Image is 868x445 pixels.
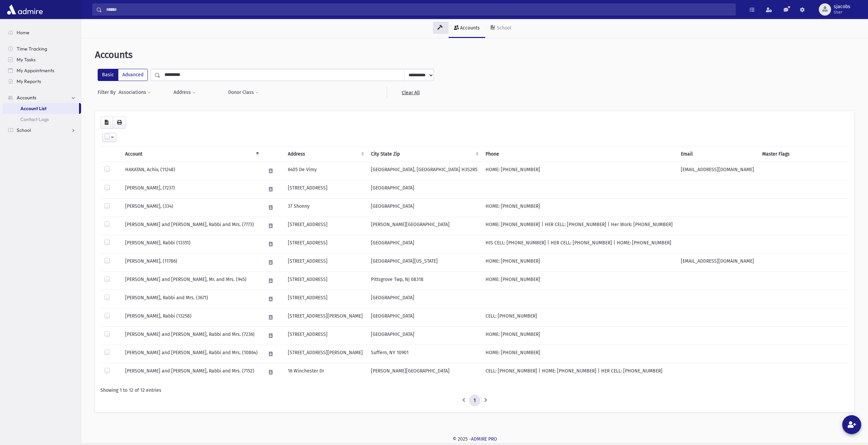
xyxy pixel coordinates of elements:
[17,67,54,74] span: My Appointments
[481,253,677,271] td: HOME: [PHONE_NUMBER]
[481,198,677,217] td: HOME: [PHONE_NUMBER]
[469,395,480,407] a: 1
[367,253,481,271] td: [GEOGRAPHIC_DATA][US_STATE]
[481,345,677,363] td: HOME: [PHONE_NUMBER]
[367,180,481,198] td: [GEOGRAPHIC_DATA]
[121,235,262,253] td: [PERSON_NAME], Rabbi (13351)
[121,308,262,326] td: [PERSON_NAME], Rabbi (13258)
[121,271,262,290] td: [PERSON_NAME] and [PERSON_NAME], Mr. and Mrs. (945)
[677,162,758,180] td: [EMAIL_ADDRESS][DOMAIN_NAME]
[17,95,36,101] span: Accounts
[17,127,31,133] span: School
[100,387,849,394] div: Showing 1 to 12 of 12 entries
[284,180,367,198] td: [STREET_ADDRESS]
[173,86,196,99] button: Address
[284,271,367,290] td: [STREET_ADDRESS]
[495,25,511,31] div: School
[3,125,81,136] a: School
[98,89,118,96] span: Filter By
[459,25,480,31] div: Accounts
[481,271,677,290] td: HOME: [PHONE_NUMBER]
[284,363,367,381] td: 16 Winchester Dr
[367,198,481,217] td: [GEOGRAPHIC_DATA]
[20,105,46,112] span: Account List
[367,162,481,180] td: [GEOGRAPHIC_DATA], [GEOGRAPHIC_DATA] H3S2R5
[284,345,367,363] td: [STREET_ADDRESS][PERSON_NAME]
[100,117,113,129] button: CSV
[485,19,517,38] a: School
[481,326,677,345] td: HOME: [PHONE_NUMBER]
[113,117,126,129] button: Print
[121,162,262,180] td: HAKATAN, Achiv, (11248)
[387,86,434,99] a: Clear All
[367,146,481,162] th: City State Zip : activate to sort column ascending
[118,69,148,81] label: Advanced
[367,271,481,290] td: Pittsgrove Twp, NJ 08318
[834,9,850,15] span: User
[121,253,262,271] td: [PERSON_NAME], (11786)
[367,290,481,308] td: [GEOGRAPHIC_DATA]
[3,114,81,125] a: Contact Logs
[284,290,367,308] td: [STREET_ADDRESS]
[95,49,133,60] span: Accounts
[3,103,79,114] a: Account List
[121,180,262,198] td: [PERSON_NAME], (7237)
[3,65,81,76] a: My Appointments
[284,326,367,345] td: [STREET_ADDRESS]
[758,146,849,162] th: Master Flags
[284,198,367,217] td: 37 Shonny
[284,235,367,253] td: [STREET_ADDRESS]
[3,92,81,103] a: Accounts
[481,363,677,381] td: CELL: [PHONE_NUMBER] | HOME: [PHONE_NUMBER] | HER CELL: [PHONE_NUMBER]
[5,3,44,16] img: AdmirePro
[284,308,367,326] td: [STREET_ADDRESS][PERSON_NAME]
[121,290,262,308] td: [PERSON_NAME], Rabbi and Mrs. (3671)
[17,46,47,52] span: Time Tracking
[367,235,481,253] td: [GEOGRAPHIC_DATA]
[481,162,677,180] td: HOME: [PHONE_NUMBER]
[121,345,262,363] td: [PERSON_NAME] and [PERSON_NAME], Rabbi and Mrs. (10864)
[677,253,758,271] td: [EMAIL_ADDRESS][DOMAIN_NAME]
[367,217,481,235] td: [PERSON_NAME][GEOGRAPHIC_DATA]
[284,217,367,235] td: [STREET_ADDRESS]
[228,86,259,99] button: Donor Class
[367,326,481,345] td: [GEOGRAPHIC_DATA]
[834,4,850,9] span: sjacobs
[481,146,677,162] th: Phone
[121,217,262,235] td: [PERSON_NAME] and [PERSON_NAME], Rabbi and Mrs. (7773)
[3,43,81,54] a: Time Tracking
[481,235,677,253] td: HIS CELL: [PHONE_NUMBER] | HER CELL: [PHONE_NUMBER] | HOME: [PHONE_NUMBER]
[677,146,758,162] th: Email
[17,29,29,36] span: Home
[20,116,49,122] span: Contact Logs
[121,198,262,217] td: [PERSON_NAME], (334)
[17,57,36,63] span: My Tasks
[121,326,262,345] td: [PERSON_NAME] and [PERSON_NAME], Rabbi and Mrs. (7236)
[98,69,148,81] div: FilterModes
[449,19,485,38] a: Accounts
[481,217,677,235] td: HOME: [PHONE_NUMBER] | HER CELL: [PHONE_NUMBER] | Her Work: [PHONE_NUMBER]
[284,253,367,271] td: [STREET_ADDRESS]
[284,146,367,162] th: Address : activate to sort column ascending
[17,78,41,84] span: My Reports
[284,162,367,180] td: 6405 De Vimy
[92,436,857,443] div: © 2025 -
[471,436,497,442] a: ADMIRE PRO
[121,363,262,381] td: [PERSON_NAME] and [PERSON_NAME], Rabbi and Mrs. (7152)
[367,345,481,363] td: Suffern, NY 10901
[481,308,677,326] td: CELL: [PHONE_NUMBER]
[98,69,118,81] label: Basic
[102,3,735,16] input: Search
[367,363,481,381] td: [PERSON_NAME][GEOGRAPHIC_DATA]
[121,146,262,162] th: Account: activate to sort column descending
[3,27,81,38] a: Home
[3,54,81,65] a: My Tasks
[367,308,481,326] td: [GEOGRAPHIC_DATA]
[118,86,151,99] button: Associations
[3,76,81,87] a: My Reports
